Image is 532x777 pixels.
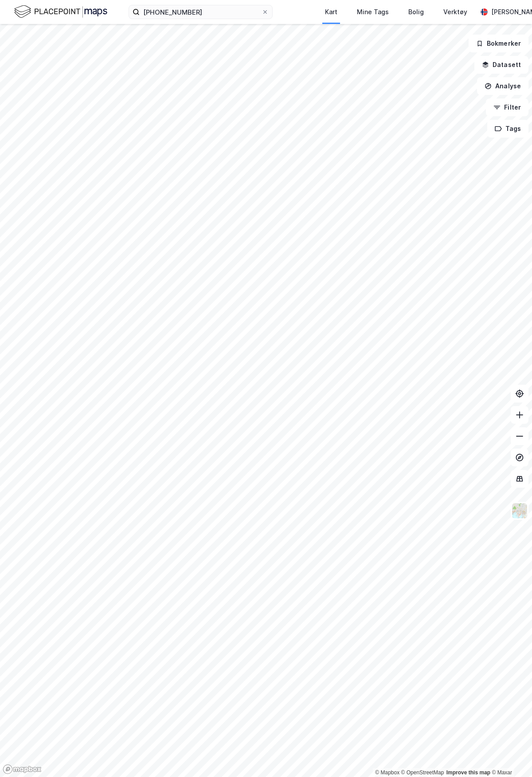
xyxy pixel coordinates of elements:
div: Bolig [408,7,424,17]
div: Mine Tags [357,7,389,17]
img: logo.f888ab2527a4732fd821a326f86c7f29.svg [14,4,107,20]
div: Kontrollprogram for chat [488,734,532,777]
button: Analyse [477,77,528,95]
button: Bokmerker [469,35,528,52]
img: Z [511,502,528,519]
a: OpenStreetMap [401,769,444,776]
iframe: Chat Widget [488,734,532,777]
div: Kart [325,7,337,17]
a: Improve this map [446,769,490,776]
a: Mapbox homepage [3,764,42,774]
a: Mapbox [375,769,399,776]
div: Verktøy [443,7,467,17]
button: Datasett [474,56,528,74]
button: Filter [486,99,528,116]
button: Tags [487,120,528,138]
input: Søk på adresse, matrikkel, gårdeiere, leietakere eller personer [140,5,262,19]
